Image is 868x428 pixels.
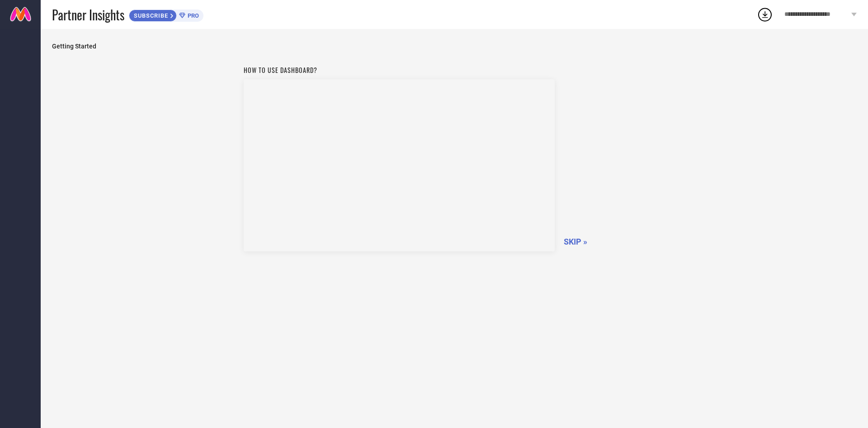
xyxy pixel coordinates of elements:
span: Getting Started [52,43,857,50]
span: SKIP » [564,237,587,246]
h1: How to use dashboard? [244,65,555,75]
span: SUBSCRIBE [129,12,170,19]
a: SUBSCRIBEPRO [129,7,203,22]
iframe: Workspace Section [244,79,555,251]
span: Partner Insights [52,5,124,24]
div: Open download list [757,6,773,23]
span: PRO [185,12,199,19]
